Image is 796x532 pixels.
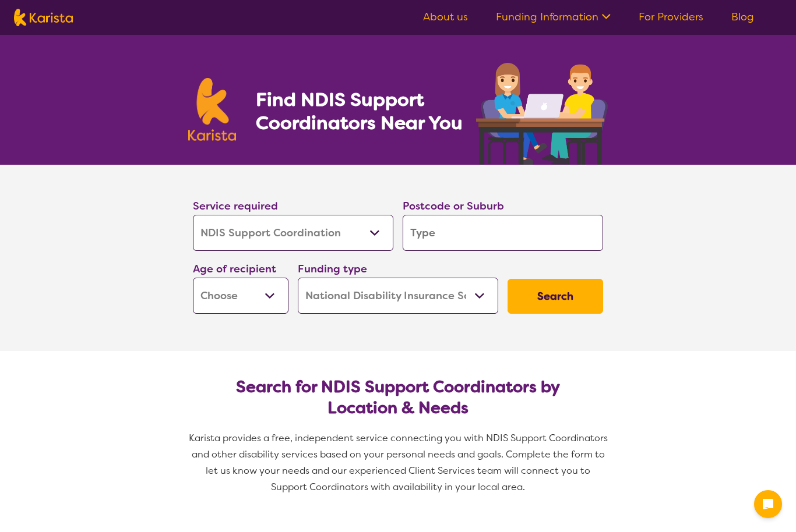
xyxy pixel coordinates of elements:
[508,279,603,314] button: Search
[202,377,594,418] h2: Search for NDIS Support Coordinators by Location & Needs
[298,262,367,276] label: Funding type
[423,10,468,24] a: About us
[14,9,73,26] img: Karista logo
[189,432,610,493] span: Karista provides a free, independent service connecting you with NDIS Support Coordinators and ot...
[403,215,603,251] input: Type
[496,10,611,24] a: Funding Information
[256,88,471,134] h1: Find NDIS Support Coordinators Near You
[193,262,276,276] label: Age of recipient
[731,10,754,24] a: Blog
[188,78,236,141] img: Karista logo
[193,199,278,213] label: Service required
[403,199,504,213] label: Postcode or Suburb
[476,63,608,165] img: support-coordination
[639,10,703,24] a: For Providers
